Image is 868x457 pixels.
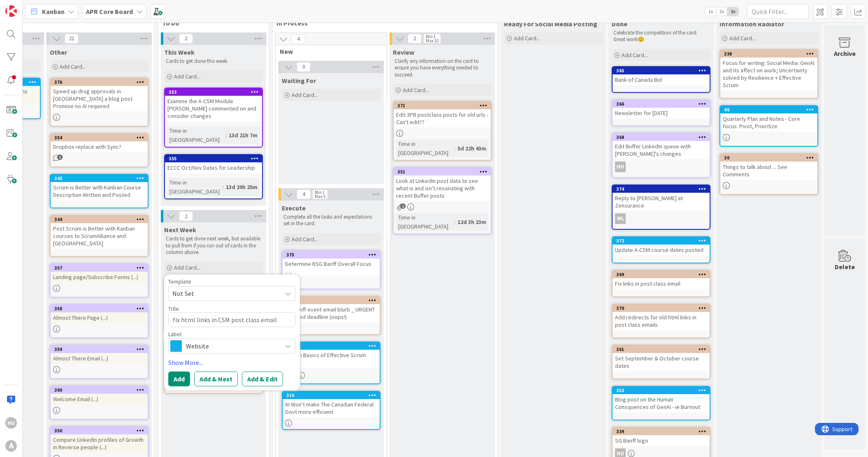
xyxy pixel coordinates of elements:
div: 357 [54,265,148,271]
span: 😊 [638,36,644,43]
div: Fix links in post class email [613,278,710,289]
span: Support [17,1,37,11]
div: Almost There Page (...) [51,312,148,323]
div: Design Basics of Effective Scrum Quiz [283,350,380,368]
div: Reply to [PERSON_NAME] at Zensurance [613,193,710,211]
a: 359Almost There Email (...) [50,345,149,379]
div: 341 [283,342,380,350]
span: Waiting For [282,76,316,85]
div: 352 [613,387,710,394]
div: Time in [GEOGRAPHIC_DATA] [396,213,454,231]
div: 374Reply to [PERSON_NAME] at Zensurance [613,185,710,211]
div: 374 [616,186,710,192]
div: 368 [613,134,710,141]
div: 343Scrum is Better with Kanban Course Description Written and Posted [51,175,148,200]
a: 360Welcome Email (...) [50,385,149,420]
a: 375Determine RSG Banff Overall Focus …. [282,250,381,289]
div: Focus for writing: Social Media: GenAI and its affect on work; Uncertainty solved by Resilience +... [720,58,817,90]
div: 13d 20h 25m [224,182,260,192]
span: : [225,131,227,140]
div: 370Add redirects for old html links in post class emails [613,305,710,330]
div: Time in [GEOGRAPHIC_DATA] [167,126,225,144]
span: 2 [179,34,193,44]
div: Almost There Email (...) [51,353,148,364]
div: 366Newsletter for [DATE] [613,100,710,118]
button: Add & Next [194,372,238,386]
span: 1x [705,7,716,16]
div: 310 [286,392,380,398]
div: Welcome Email (...) [51,394,148,404]
div: 353 [165,88,262,96]
a: 361Set September & October course dates [612,345,710,379]
a: 341Design Basics of Effective Scrum QuizML [282,342,381,384]
button: Add & Edit [242,372,283,386]
div: 365 [613,67,710,74]
div: Min 1 [315,190,325,194]
div: 30Things to talk about ... See Comments [720,154,817,180]
div: Post Scrum is Better with Kanban courses to ScrumAlliance and [GEOGRAPHIC_DATA] [51,223,148,249]
div: Max 10 [426,39,439,43]
div: 344 [51,216,148,223]
a: 352Blog post on the Human Consquences of GenAI - ie Burnout [612,386,710,420]
div: 5d 22h 43m [455,144,488,153]
span: 1 [400,203,406,209]
div: 352 [616,388,710,393]
div: 372 [616,238,710,244]
div: 333 [283,297,380,304]
div: 376 [51,78,148,86]
div: ML [613,213,710,224]
div: Archive [834,48,856,58]
div: 368 [616,134,710,140]
div: 353Examine the A-CSM Module [PERSON_NAME] commented on and consider changes [165,88,262,121]
span: : [454,144,455,153]
a: 355ECCC Oct/Nov Dates for LeadershipTime in [GEOGRAPHIC_DATA]:13d 20h 25m [164,154,263,199]
div: 365Bank of Canada Bid [613,67,710,85]
a: 376Speed up drug approvals in [GEOGRAPHIC_DATA] a blog post. Promise no AI required [50,78,149,127]
div: 361Set September & October course dates [613,346,710,371]
span: Template [168,279,191,284]
span: To Do [162,19,259,27]
div: Compare LinkedIn profiles of Growth in Reverse people (...) [51,434,148,452]
span: Website [186,340,277,352]
div: HU [5,417,17,429]
div: 371 [397,103,491,108]
span: Add Card... [174,73,200,80]
div: 375Determine RSG Banff Overall Focus …. [283,251,380,277]
div: 371Edit 3PB postclass posts for old urls - Can't edit?? [394,102,491,127]
span: 2 [179,211,193,221]
div: 350 [54,428,148,434]
span: Review [393,48,414,56]
button: Add [168,372,190,386]
div: 339SG Banff logo [613,428,710,446]
span: Execute [282,204,306,212]
input: Quick Filter... [747,4,809,19]
div: 358 [51,305,148,312]
div: Edit Buffer LinkedIn queue with [PERSON_NAME]'s changes [613,141,710,159]
div: 375 [283,251,380,259]
span: Add Card... [292,235,318,243]
div: 350Compare LinkedIn profiles of Growth in Reverse people (...) [51,427,148,452]
div: 344 [54,217,148,222]
div: Min 1 [426,35,436,39]
div: Things to talk about ... See Comments [720,162,817,180]
div: 46 [724,107,817,113]
div: 351 [394,168,491,175]
span: Ready For Social Media Posting [504,20,597,28]
div: Time in [GEOGRAPHIC_DATA] [167,178,223,196]
p: Complete all the tasks and expectations set in the card. [283,214,379,227]
div: 354 [51,134,148,141]
div: HU [615,162,626,172]
a: 46Quarterly Plan and Notes - Core focus: Pivot, Prioritize [719,105,818,147]
a: 358Almost There Page (...) [50,304,149,338]
div: 333SG Banff event email blurb _ URGENT - Missed deadline (oops!) [283,297,380,322]
span: Add Card... [292,91,318,99]
div: 30 [724,155,817,161]
label: Title [168,305,179,312]
span: 4 [297,189,311,199]
div: 354Dropbox replace with Sync? [51,134,148,152]
img: Visit kanbanzone.com [5,5,17,17]
div: 376 [54,79,148,85]
span: Add Card... [514,35,540,42]
div: 351Look at LinkedIn post data to see what is and isn't resonating with recent Buffer posts [394,168,491,201]
span: Label [168,331,181,337]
